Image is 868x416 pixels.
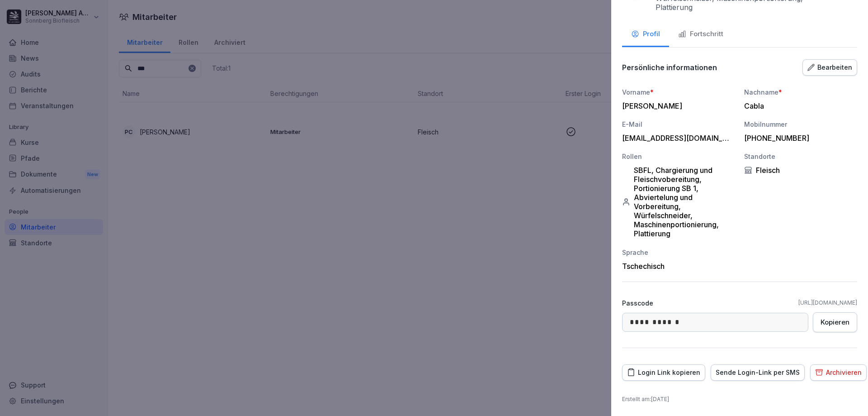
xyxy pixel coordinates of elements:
div: Fleisch [744,166,857,175]
div: Bearbeiten [807,62,852,72]
button: Sende Login-Link per SMS [711,364,805,381]
button: Profil [622,23,669,47]
button: Kopieren [813,312,857,332]
div: [EMAIL_ADDRESS][DOMAIN_NAME] [622,134,731,143]
div: Sprache [622,248,735,257]
div: Profil [631,29,660,39]
button: Fortschritt [669,23,732,47]
button: Archivieren [810,364,867,381]
div: Sende Login-Link per SMS [716,368,800,378]
div: SBFL, Chargierung und Fleischvobereitung, Portionierung SB 1, Abviertelung und Vorbereitung, Würf... [622,166,735,238]
div: Kopieren [821,317,849,327]
p: Passcode [622,298,653,308]
div: Vorname [622,87,735,97]
div: Rollen [622,152,735,161]
div: Nachname [744,87,857,97]
div: Cabla [744,101,853,110]
div: Mobilnummer [744,120,857,129]
p: Erstellt am : [DATE] [622,395,857,403]
div: Archivieren [815,368,862,378]
div: E-Mail [622,120,735,129]
div: [PERSON_NAME] [622,101,731,110]
div: Login Link kopieren [627,368,700,378]
p: Persönliche informationen [622,63,717,72]
button: Login Link kopieren [622,364,705,381]
button: Bearbeiten [802,59,857,76]
div: Standorte [744,152,857,161]
a: [URL][DOMAIN_NAME] [798,299,857,307]
div: Tschechisch [622,262,735,271]
div: [PHONE_NUMBER] [744,134,853,143]
div: Fortschritt [678,29,723,39]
